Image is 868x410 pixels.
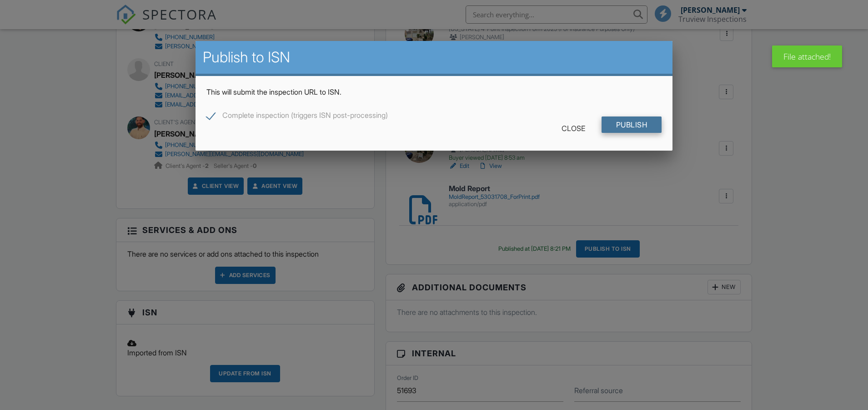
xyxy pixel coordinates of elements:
div: File attached! [772,46,842,67]
div: Close [547,120,600,137]
h2: Publish to ISN [203,48,666,66]
p: This will submit the inspection URL to ISN. [206,87,662,97]
input: Publish [602,116,662,133]
label: Complete inspection (triggers ISN post-processing) [206,111,388,122]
